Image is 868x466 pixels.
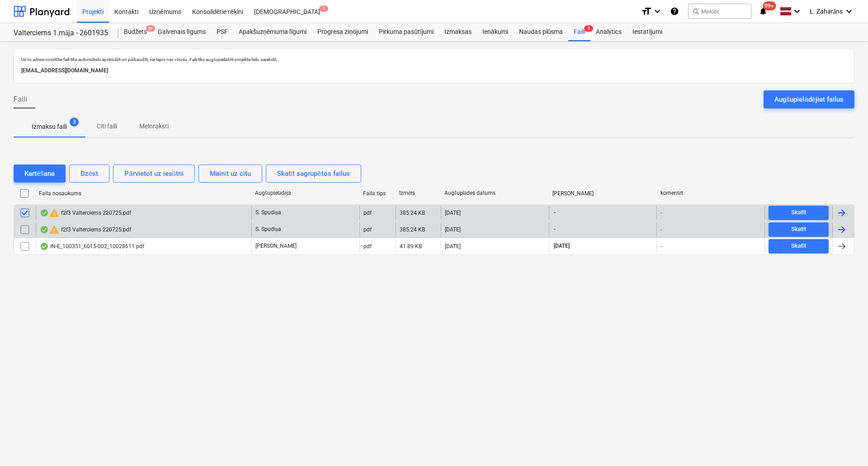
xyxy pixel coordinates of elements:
[769,239,829,254] button: Skatīt
[40,243,144,250] div: IN-E_100351_6015-002_10028611.pdf
[477,23,514,41] a: Ienākumi
[233,23,312,41] a: Apakšuzņēmuma līgumi
[211,23,233,41] a: PSF
[255,242,297,250] p: [PERSON_NAME]
[660,243,662,249] div: -
[514,23,569,41] a: Naudas plūsma
[40,224,131,235] div: f2f3 Valterciems 220725.pdf
[627,23,668,41] a: Iestatījumi
[198,165,262,183] button: Mainīt uz citu
[791,241,807,251] div: Skatīt
[660,210,662,216] div: -
[399,190,437,197] div: Izmērs
[118,23,152,41] a: Budžets9+
[568,23,590,41] div: Faili
[40,209,49,217] div: OCR pabeigts
[590,23,627,41] a: Analytics
[255,190,356,197] div: Augšupielādēja
[49,224,60,235] span: warning
[363,210,372,216] div: pdf
[363,190,392,197] div: Faila tips
[363,243,372,249] div: pdf
[255,226,281,233] p: S. Spudiņa
[400,226,425,233] div: 385.24 KB
[266,165,361,183] button: Skatīt sagrupētos failus
[139,122,169,131] p: Melnraksti
[14,94,27,105] span: Faili
[444,190,545,197] div: Augšuplādes datums
[553,242,571,250] span: [DATE]
[363,226,372,233] div: pdf
[152,23,211,41] a: Galvenais līgums
[21,66,847,75] p: [EMAIL_ADDRESS][DOMAIN_NAME]
[445,243,461,249] div: [DATE]
[32,122,67,132] p: Izmaksu faili
[769,222,829,237] button: Skatīt
[764,90,854,108] button: Augšupielādējiet failus
[24,168,55,179] div: Kartēšana
[400,210,425,216] div: 385.24 KB
[255,209,281,217] p: S. Spudiņa
[113,165,195,183] button: Pārvietot uz iesūtni
[118,23,152,41] div: Budžets
[312,23,373,41] a: Progresa ziņojumi
[69,165,109,183] button: Dzēst
[552,190,653,197] div: [PERSON_NAME]
[791,224,807,235] div: Skatīt
[21,56,847,62] p: Uz šo adresi nosūtītie faili tiks automātiski apstrādāti un pārbaudīti, vai tajos nav vīrusu. Fai...
[49,207,60,218] span: warning
[70,118,79,127] span: 3
[584,25,593,32] span: 3
[373,23,439,41] a: Pirkuma pasūtījumi
[80,168,98,179] div: Dzēst
[791,207,807,218] div: Skatīt
[40,226,49,233] div: OCR pabeigts
[823,423,868,466] iframe: Chat Widget
[14,28,108,38] div: Valterciems 1.māja - 2601935
[445,226,461,233] div: [DATE]
[277,168,350,179] div: Skatīt sagrupētos failus
[40,243,49,250] div: OCR pabeigts
[568,23,590,41] a: Faili3
[146,25,155,32] span: 9+
[660,226,662,233] div: -
[319,5,328,12] span: 1
[774,94,844,105] div: Augšupielādējiet failus
[124,168,184,179] div: Pārvietot uz iesūtni
[210,168,251,179] div: Mainīt uz citu
[439,23,477,41] a: Izmaksas
[39,190,248,197] div: Faila nosaukums
[400,243,422,249] div: 41.89 KB
[553,226,557,233] span: -
[769,206,829,220] button: Skatīt
[14,165,66,183] button: Kartēšana
[553,209,557,217] span: -
[445,210,461,216] div: [DATE]
[40,207,131,218] div: f2f3 Valterciems 220725.pdf
[660,190,761,197] div: komentēt
[96,122,118,131] p: Citi faili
